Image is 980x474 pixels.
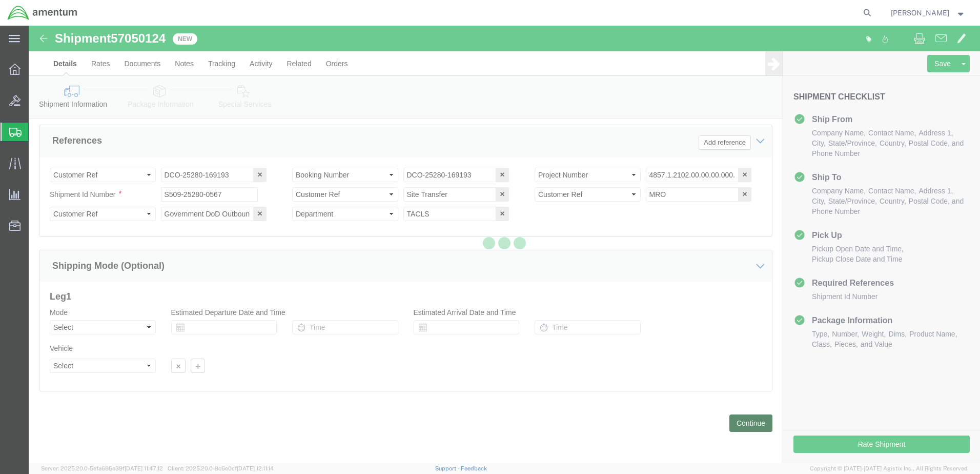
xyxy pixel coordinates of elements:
[435,465,461,471] a: Support
[890,7,966,19] button: [PERSON_NAME]
[125,465,163,471] span: [DATE] 11:47:12
[891,7,949,18] span: Tony Martorell
[7,5,78,21] img: logo
[810,464,968,473] span: Copyright © [DATE]-[DATE] Agistix Inc., All Rights Reserved
[461,465,487,471] a: Feedback
[41,465,163,471] span: Server: 2025.20.0-5efa686e39f
[168,465,274,471] span: Client: 2025.20.0-8c6e0cf
[237,465,274,471] span: [DATE] 12:11:14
